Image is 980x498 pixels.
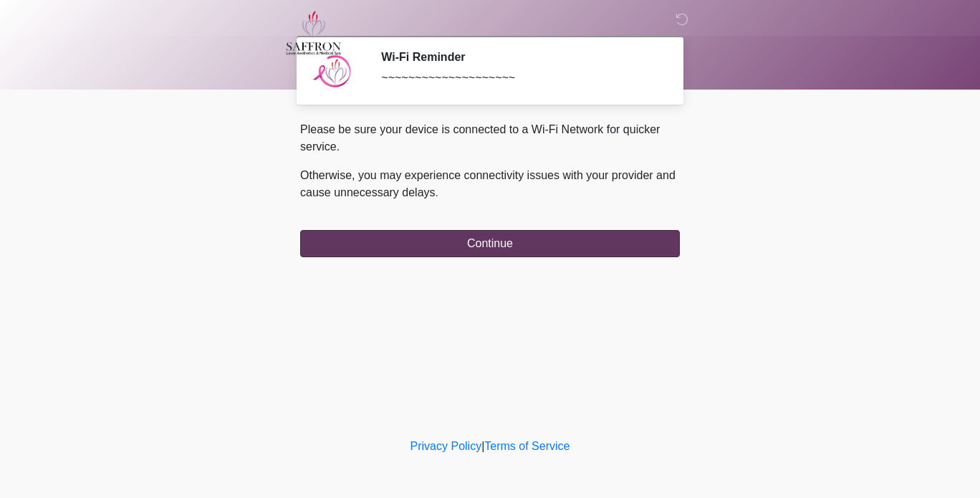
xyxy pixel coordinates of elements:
[286,11,342,55] img: Saffron Laser Aesthetics and Medical Spa Logo
[311,50,354,93] img: Agent Avatar
[481,440,484,452] a: |
[300,121,680,155] p: Please be sure your device is connected to a Wi-Fi Network for quicker service.
[410,440,482,452] a: Privacy Policy
[300,230,680,257] button: Continue
[436,186,438,198] span: .
[484,440,570,452] a: Terms of Service
[381,70,658,87] div: ~~~~~~~~~~~~~~~~~~~~
[300,167,680,201] p: Otherwise, you may experience connectivity issues with your provider and cause unnecessary delays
